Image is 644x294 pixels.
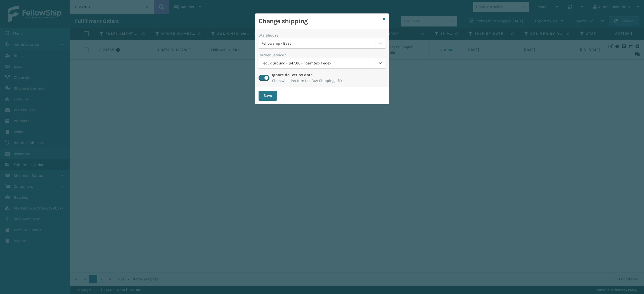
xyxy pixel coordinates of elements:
[259,91,277,101] button: Save
[259,17,380,25] h3: Change shipping
[272,73,312,77] label: Ignore deliver by date
[272,78,342,84] span: (This will also turn the Buy Shipping off)
[261,40,376,46] div: Fellowship - East
[259,52,287,58] label: Carrier Service
[261,60,376,66] div: FedEx Ground - $47.66 - Foamtex- Fedex
[259,32,278,38] label: Warehouse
